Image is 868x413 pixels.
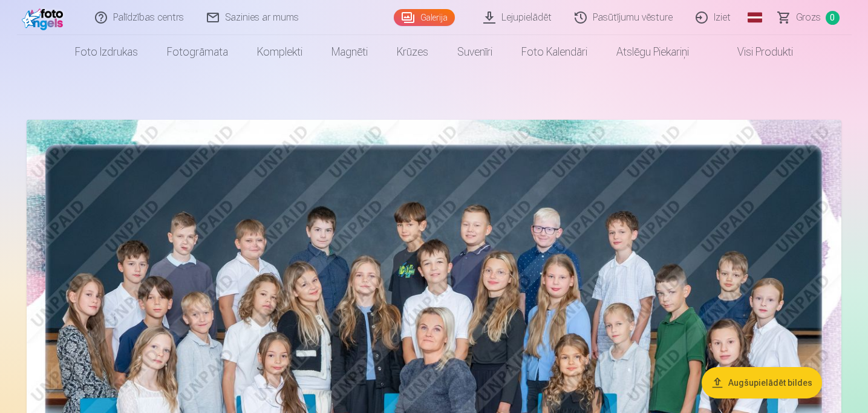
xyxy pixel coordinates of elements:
[507,35,602,69] a: Foto kalendāri
[796,10,821,25] span: Grozs
[243,35,317,69] a: Komplekti
[702,367,822,398] button: Augšupielādēt bildes
[382,35,443,69] a: Krūzes
[317,35,382,69] a: Magnēti
[394,9,455,26] a: Galerija
[826,11,840,25] span: 0
[703,35,808,69] a: Visi produkti
[22,5,67,30] img: /fa1
[443,35,507,69] a: Suvenīri
[602,35,703,69] a: Atslēgu piekariņi
[152,35,243,69] a: Fotogrāmata
[60,35,152,69] a: Foto izdrukas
